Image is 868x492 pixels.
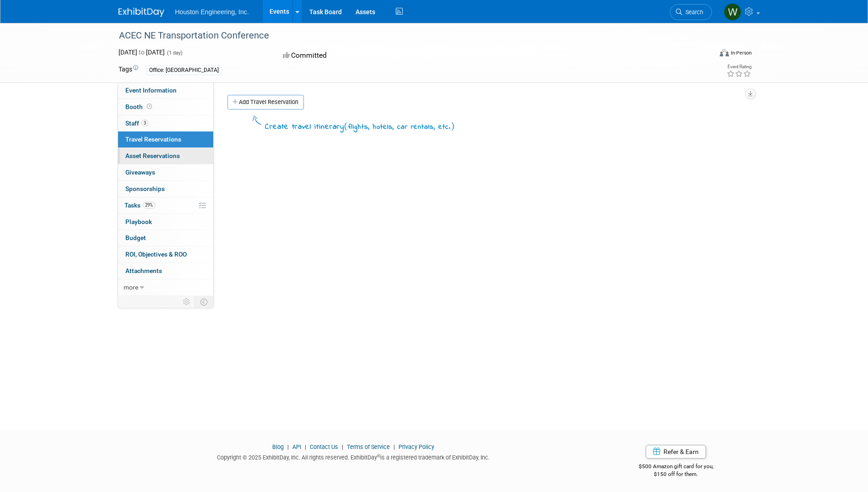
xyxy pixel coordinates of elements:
[124,202,155,209] span: Tasks
[125,169,155,176] span: Giveaways
[143,202,155,208] span: 29%
[602,457,750,478] div: $500 Amazon gift card for you,
[670,4,712,20] a: Search
[125,120,148,127] span: Staff
[118,164,213,180] a: Giveaways
[602,470,750,478] div: $150 off for them.
[118,99,213,115] a: Booth
[119,49,165,56] span: [DATE] [DATE]
[141,120,148,126] span: 3
[344,121,348,131] span: (
[347,443,390,450] a: Terms of Service
[125,185,165,192] span: Sponsorships
[145,103,154,110] span: Booth not reserved yet
[118,263,213,279] a: Attachments
[118,230,213,246] a: Budget
[399,443,434,450] a: Privacy Policy
[125,267,162,274] span: Attachments
[118,131,213,148] a: Travel Reservations
[118,197,213,213] a: Tasks29%
[118,82,213,98] a: Event Information
[348,122,451,132] span: flights, hotels, car rentals, etc.
[724,3,741,21] img: Whitaker Thomas
[137,49,146,56] span: to
[125,103,154,110] span: Booth
[118,181,213,197] a: Sponsorships
[730,49,752,56] div: In-Person
[116,27,698,44] div: ACEC NE Transportation Conference
[119,451,589,462] div: Copyright © 2025 ExhibitDay, Inc. All rights reserved. ExhibitDay is a registered trademark of Ex...
[377,454,380,459] sup: ®
[166,50,183,56] span: (1 day)
[118,115,213,131] a: Staff3
[125,87,177,94] span: Event Information
[658,48,752,61] div: Event Format
[118,246,213,262] a: ROI, Objectives & ROO
[125,234,146,241] span: Budget
[265,120,455,133] div: Create travel itinerary
[125,152,180,159] span: Asset Reservations
[280,48,482,64] div: Committed
[727,65,751,69] div: Event Rating
[119,65,138,75] td: Tags
[179,296,195,308] td: Personalize Event Tab Strip
[194,296,213,308] td: Toggle Event Tabs
[285,443,291,450] span: |
[272,443,284,450] a: Blog
[118,279,213,295] a: more
[146,66,221,75] div: Office: [GEOGRAPHIC_DATA]
[118,214,213,230] a: Playbook
[292,443,301,450] a: API
[118,148,213,164] a: Asset Reservations
[391,443,397,450] span: |
[310,443,338,450] a: Contact Us
[119,8,164,17] img: ExhibitDay
[451,121,455,131] span: )
[646,445,706,459] a: Refer & Earn
[227,95,304,109] a: Add Travel Reservation
[175,8,249,16] span: Houston Engineering, Inc.
[340,443,345,450] span: |
[125,136,181,143] span: Travel Reservations
[124,284,138,291] span: more
[125,251,187,258] span: ROI, Objectives & ROO
[302,443,308,450] span: |
[125,218,152,225] span: Playbook
[682,9,703,16] span: Search
[720,49,729,56] img: Format-Inperson.png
